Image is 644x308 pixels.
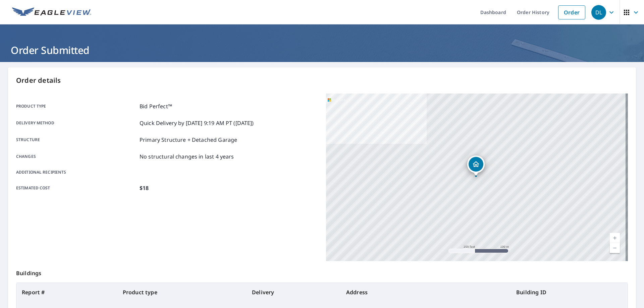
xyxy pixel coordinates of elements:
p: Primary Structure + Detached Garage [140,136,237,144]
a: Current Level 17, Zoom Out [610,243,620,253]
th: Delivery [247,283,341,302]
p: Buildings [16,261,628,283]
img: EV Logo [12,7,91,17]
p: Additional recipients [16,169,137,175]
h1: Order Submitted [8,43,636,57]
a: Current Level 17, Zoom In [610,233,620,243]
p: Delivery method [16,119,137,127]
p: Quick Delivery by [DATE] 9:19 AM PT ([DATE]) [140,119,254,127]
th: Product type [117,283,247,302]
th: Address [341,283,511,302]
p: Order details [16,75,628,85]
p: Product type [16,102,137,110]
p: $18 [140,184,149,192]
p: No structural changes in last 4 years [140,152,234,161]
th: Report # [16,283,117,302]
p: Changes [16,152,137,161]
p: Structure [16,136,137,144]
div: DL [591,5,606,20]
div: Dropped pin, building 1, Residential property, 209 Saint Awdry St Summerville, SC 29485 [467,156,485,176]
p: Estimated cost [16,184,137,192]
p: Bid Perfect™ [140,102,172,110]
th: Building ID [511,283,628,302]
a: Order [558,5,585,19]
